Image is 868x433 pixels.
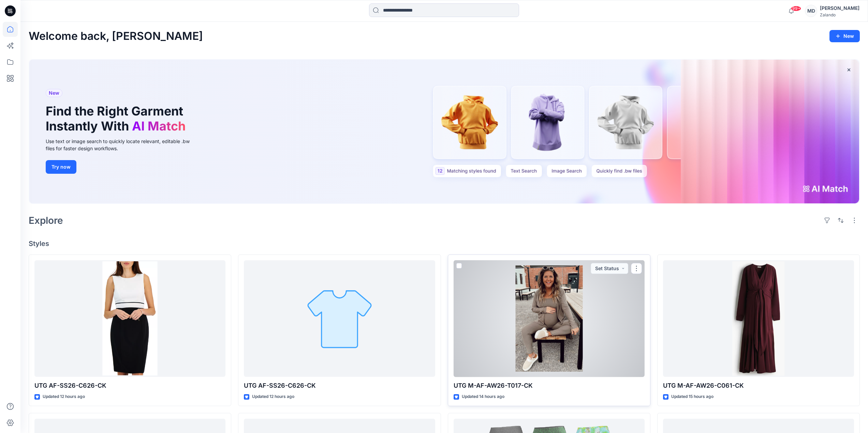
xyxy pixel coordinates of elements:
[252,393,294,400] p: Updated 12 hours ago
[46,104,189,133] h1: Find the Right Garment Instantly With
[46,160,76,174] button: Try now
[671,393,713,400] p: Updated 15 hours ago
[663,260,854,377] a: UTG M-AF-AW26-C061-CK
[43,393,85,400] p: Updated 12 hours ago
[49,89,59,97] span: New
[34,260,225,377] a: UTG AF-SS26-C626-CK
[46,138,199,152] div: Use text or image search to quickly locate relevant, editable .bw files for faster design workflows.
[29,30,203,43] h2: Welcome back, [PERSON_NAME]
[29,239,860,248] h4: Styles
[34,381,225,390] p: UTG AF-SS26-C626-CK
[820,4,859,12] div: [PERSON_NAME]
[244,381,435,390] p: UTG AF-SS26-C626-CK
[462,393,504,400] p: Updated 14 hours ago
[244,260,435,377] a: UTG AF-SS26-C626-CK
[791,6,801,11] span: 99+
[829,30,860,42] button: New
[663,381,854,390] p: UTG M-AF-AW26-C061-CK
[132,119,186,134] span: AI Match
[454,381,645,390] p: UTG M-AF-AW26-T017-CK
[820,12,859,17] div: Zalando
[805,5,817,17] div: MD
[29,215,63,226] h2: Explore
[454,260,645,377] a: UTG M-AF-AW26-T017-CK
